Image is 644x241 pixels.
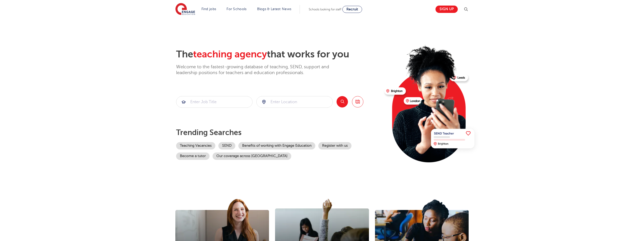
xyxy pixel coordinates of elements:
[201,7,216,11] a: Find jobs
[193,49,267,60] span: teaching agency
[176,49,380,60] h2: The that works for you
[176,96,253,108] div: Submit
[435,6,458,13] a: Sign up
[238,142,315,149] a: Benefits of working with Engage Education
[337,96,348,107] button: Search
[213,152,291,160] a: Our coverage across [GEOGRAPHIC_DATA]
[256,96,333,108] div: Submit
[346,7,358,11] span: Recruit
[226,7,246,11] a: For Schools
[218,142,235,149] a: SEND
[176,96,252,107] input: Submit
[176,152,210,160] a: Become a tutor
[257,7,292,11] a: Blogs & Latest News
[176,142,215,149] a: Teaching Vacancies
[257,96,333,107] input: Submit
[318,142,351,149] a: Register with us
[176,64,343,76] p: Welcome to the fastest-growing database of teaching, SEND, support and leadership positions for t...
[309,8,341,11] span: Schools looking for staff
[175,3,195,16] img: Engage Education
[176,128,380,137] p: Trending searches
[342,6,362,13] a: Recruit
